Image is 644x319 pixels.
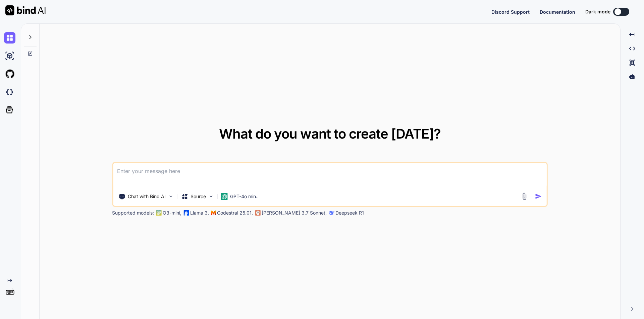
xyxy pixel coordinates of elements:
[4,32,15,44] img: chat
[221,193,227,200] img: GPT-4o mini
[540,9,575,15] span: Documentation
[211,211,216,215] img: Mistral-AI
[156,210,161,216] img: GPT-4
[191,193,206,200] p: Source
[217,210,253,216] p: Codestral 25.01,
[128,193,166,200] p: Chat with Bind AI
[535,193,542,200] img: icon
[585,8,610,15] span: Dark mode
[163,210,181,216] p: O3-mini,
[219,126,441,142] span: What do you want to create [DATE]?
[4,86,15,98] img: darkCloudIdeIcon
[183,210,189,216] img: Llama2
[540,8,575,15] button: Documentation
[168,193,173,199] img: Pick Tools
[5,5,46,15] img: Bind AI
[491,8,530,15] button: Discord Support
[329,210,334,216] img: claude
[335,210,364,216] p: Deepseek R1
[190,210,209,216] p: Llama 3,
[521,192,528,200] img: attachment
[112,210,154,216] p: Supported models:
[230,193,259,200] p: GPT-4o min..
[491,9,530,15] span: Discord Support
[4,50,15,62] img: ai-studio
[208,193,214,199] img: Pick Models
[4,68,15,80] img: githubLight
[255,210,260,216] img: claude
[262,210,327,216] p: [PERSON_NAME] 3.7 Sonnet,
